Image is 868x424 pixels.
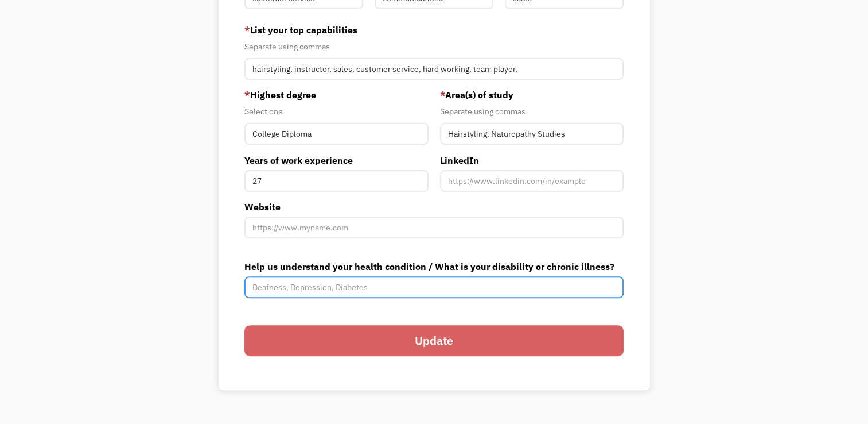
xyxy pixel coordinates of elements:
[440,170,624,192] input: https://www.linkedin.com/in/example
[440,88,624,102] label: Area(s) of study
[244,40,624,53] div: Separate using commas
[244,153,429,167] label: Years of work experience
[244,200,624,214] label: Website
[440,123,624,145] input: Anthropology, Education
[244,325,624,356] input: Update
[244,260,624,273] label: Help us understand your health condition / What is your disability or chronic illness?
[244,23,624,37] label: List your top capabilities
[244,170,429,192] input: 5-10
[244,105,429,118] div: Select one
[244,276,624,298] input: Deafness, Depression, Diabetes
[244,217,624,238] input: https://www.myname.com
[244,123,429,145] input: Masters
[244,88,429,102] label: Highest degree
[244,58,624,80] input: Videography, photography, accounting
[440,153,624,167] label: LinkedIn
[440,105,624,118] div: Separate using commas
